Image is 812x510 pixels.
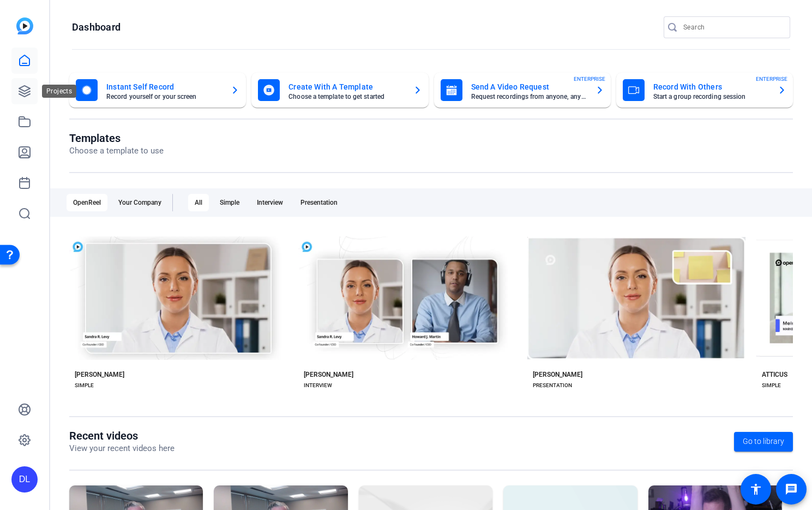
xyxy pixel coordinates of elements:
div: DL [11,466,38,493]
mat-card-title: Create With A Template [288,80,404,93]
div: PRESENTATION [533,381,572,390]
div: All [188,194,209,211]
a: Go to library [734,432,793,452]
mat-icon: message [785,483,798,496]
div: OpenReel [67,194,107,211]
span: Go to library [743,436,784,447]
mat-card-title: Send A Video Request [471,80,587,93]
div: SIMPLE [75,381,94,390]
span: ENTERPRISE [756,75,787,83]
input: Search [683,21,781,34]
button: Instant Self RecordRecord yourself or your screen [69,73,246,108]
div: Presentation [294,194,344,211]
div: INTERVIEW [304,381,332,390]
p: View your recent videos here [69,442,175,455]
div: Interview [250,194,290,211]
div: [PERSON_NAME] [304,370,353,379]
div: ATTICUS [762,370,787,379]
div: Simple [213,194,246,211]
div: Projects [42,85,76,98]
div: SIMPLE [762,381,781,390]
span: ENTERPRISE [574,75,605,83]
button: Record With OthersStart a group recording sessionENTERPRISE [616,73,793,108]
mat-card-title: Instant Self Record [106,80,222,93]
div: [PERSON_NAME] [75,370,124,379]
h1: Dashboard [72,21,121,34]
div: Your Company [112,194,168,211]
mat-card-subtitle: Start a group recording session [653,93,769,100]
div: [PERSON_NAME] [533,370,582,379]
mat-icon: accessibility [749,483,762,496]
h1: Recent videos [69,429,175,442]
mat-card-subtitle: Choose a template to get started [288,93,404,100]
button: Create With A TemplateChoose a template to get started [251,73,428,108]
img: blue-gradient.svg [16,17,33,34]
p: Choose a template to use [69,145,164,157]
mat-card-subtitle: Record yourself or your screen [106,93,222,100]
mat-card-subtitle: Request recordings from anyone, anywhere [471,93,587,100]
h1: Templates [69,132,164,145]
mat-card-title: Record With Others [653,80,769,93]
button: Send A Video RequestRequest recordings from anyone, anywhereENTERPRISE [434,73,611,108]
